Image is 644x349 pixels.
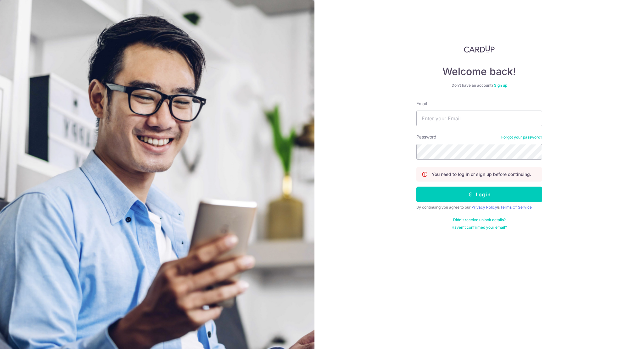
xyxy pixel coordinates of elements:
button: Log in [416,187,542,202]
div: By continuing you agree to our & [416,205,542,210]
h4: Welcome back! [416,65,542,78]
label: Email [416,101,427,107]
a: Terms Of Service [500,205,532,210]
a: Forgot your password? [501,135,542,140]
label: Password [416,134,436,140]
a: Didn't receive unlock details? [453,217,506,222]
a: Haven't confirmed your email? [452,225,507,230]
input: Enter your Email [416,111,542,126]
a: Privacy Policy [471,205,497,210]
p: You need to log in or sign up before continuing. [432,171,531,177]
a: Sign up [494,83,507,88]
div: Don’t have an account? [416,83,542,88]
img: CardUp Logo [464,45,495,53]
